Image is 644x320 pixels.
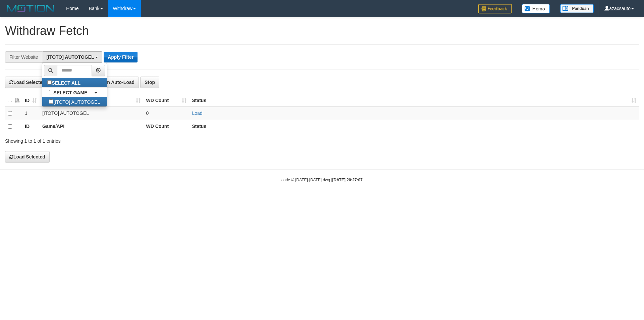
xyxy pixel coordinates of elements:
img: panduan.png [560,4,594,13]
span: [ITOTO] AUTOTOGEL [46,54,94,60]
h1: Withdraw Fetch [5,24,639,38]
strong: [DATE] 20:27:07 [332,178,363,182]
label: [ITOTO] AUTOTOGEL [42,97,107,106]
th: WD Count [143,120,189,133]
button: Load Selected [5,151,50,163]
img: MOTION_logo.png [5,3,56,13]
input: SELECT ALL [47,80,52,85]
button: Stop [140,77,159,88]
label: SELECT ALL [42,78,87,87]
a: Load [192,110,202,116]
th: Status [189,120,639,133]
button: [ITOTO] AUTOTOGEL [42,51,102,63]
img: Button%20Memo.svg [522,4,550,13]
button: Load Selected [5,77,50,88]
div: Showing 1 to 1 of 1 entries [5,135,263,144]
th: ID: activate to sort column ascending [22,94,40,107]
input: SELECT GAME [49,90,53,94]
img: Feedback.jpg [478,4,512,13]
td: 1 [22,107,40,120]
button: Apply Filter [104,52,138,62]
th: ID [22,120,40,133]
input: [ITOTO] AUTOTOGEL [49,99,53,104]
th: Game/API: activate to sort column ascending [40,94,143,107]
small: code © [DATE]-[DATE] dwg | [281,178,363,182]
div: Filter Website [5,51,42,63]
th: Status: activate to sort column ascending [189,94,639,107]
a: SELECT GAME [42,88,107,97]
span: 0 [146,110,149,116]
th: WD Count: activate to sort column ascending [143,94,189,107]
button: Run Auto-Load [93,77,139,88]
td: [ITOTO] AUTOTOGEL [40,107,143,120]
b: SELECT GAME [53,90,87,95]
th: Game/API [40,120,143,133]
